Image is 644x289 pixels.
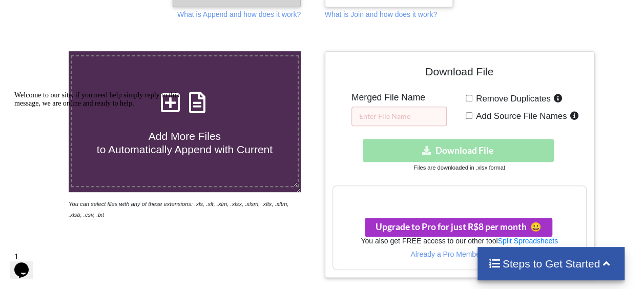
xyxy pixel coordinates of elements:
[413,164,505,171] small: Files are downloaded in .xlsx format
[325,9,437,19] p: What is Join and how does it work?
[497,237,558,245] a: Split Spreadsheets
[97,130,273,155] span: Add More Files to Automatically Append with Current
[177,9,301,19] p: What is Append and how does it work?
[351,92,447,103] h5: Merged File Name
[10,248,43,279] iframe: chat widget
[4,4,169,20] span: Welcome to our site, if you need help simply reply to this message, we are online and ready to help.
[351,107,447,126] input: Enter File Name
[488,257,614,270] h4: Steps to Get Started
[333,249,586,259] p: Already a Pro Member? Log In
[10,87,195,243] iframe: chat widget
[333,237,586,245] h6: You also get FREE access to our other tool
[333,59,587,88] h4: Download File
[472,111,567,121] span: Add Source File Names
[472,94,551,104] span: Remove Duplicates
[365,218,552,237] button: Upgrade to Pro for just R$8 per monthsmile
[376,221,542,232] span: Upgrade to Pro for just R$8 per month
[333,191,586,202] h3: Your files are more than 1 MB
[4,4,189,20] div: Welcome to our site, if you need help simply reply to this message, we are online and ready to help.
[527,221,542,232] span: smile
